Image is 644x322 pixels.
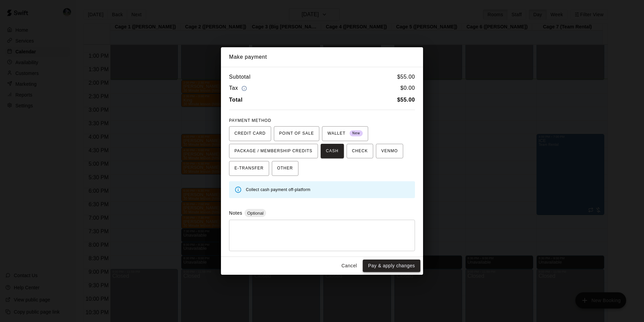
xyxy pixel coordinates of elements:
span: WALLET [327,128,363,139]
button: VENMO [376,144,403,159]
button: CREDIT CARD [229,126,271,141]
h6: $ 55.00 [397,73,415,81]
h6: $ 0.00 [400,84,415,93]
label: Notes [229,210,242,216]
button: Cancel [339,260,360,272]
span: Collect cash payment off-platform [246,187,311,192]
h6: Tax [229,84,249,93]
span: CHECK [352,146,368,157]
b: $ 55.00 [397,97,415,103]
span: VENMO [381,146,398,157]
span: Optional [245,211,266,216]
button: PACKAGE / MEMBERSHIP CREDITS [229,144,318,159]
button: POINT OF SALE [274,126,319,141]
b: Total [229,97,243,103]
button: CHECK [347,144,373,159]
span: CREDIT CARD [234,128,266,139]
button: CASH [321,144,344,159]
span: CASH [326,146,339,157]
span: POINT OF SALE [279,128,314,139]
button: OTHER [272,161,298,176]
h6: Subtotal [229,73,251,81]
span: E-TRANSFER [234,163,264,174]
button: WALLET New [322,126,368,141]
button: E-TRANSFER [229,161,269,176]
span: OTHER [277,163,293,174]
button: Pay & apply changes [363,260,420,272]
span: PAYMENT METHOD [229,118,271,123]
h2: Make payment [221,47,423,67]
span: PACKAGE / MEMBERSHIP CREDITS [234,146,313,157]
span: New [350,129,363,138]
